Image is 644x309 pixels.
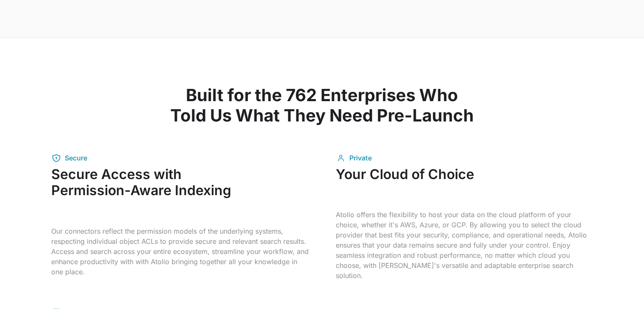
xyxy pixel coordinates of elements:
h3: Your Cloud of Choice [336,166,593,199]
iframe: Chat Widget [602,268,644,309]
p: Our connectors reflect the permission models of the underlying systems, respecting individual obj... [51,226,309,277]
h2: Built for the 762 Enterprises Who Told Us What They Need Pre-Launch [51,85,593,126]
div: Private [349,153,372,163]
h3: Secure Access with Permission-Aware Indexing [51,166,309,216]
div: Secure [65,153,87,163]
p: Atolio offers the flexibility to host your data on the cloud platform of your choice, whether it'... [336,210,593,281]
